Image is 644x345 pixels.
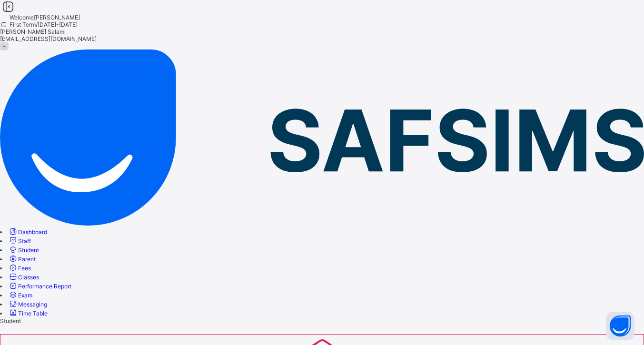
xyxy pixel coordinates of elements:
[8,292,32,299] a: Exam
[8,265,31,272] a: Fees
[8,301,47,308] a: Messaging
[18,274,39,281] span: Classes
[18,237,31,245] span: Staff
[8,228,47,236] a: Dashboard
[606,312,634,340] button: Open asap
[8,274,39,281] a: Classes
[18,265,31,272] span: Fees
[18,292,32,299] span: Exam
[18,246,39,254] span: Student
[18,283,71,290] span: Performance Report
[8,256,36,263] a: Parent
[8,237,31,245] a: Staff
[8,246,39,254] a: Student
[18,301,47,308] span: Messaging
[18,256,36,263] span: Parent
[10,14,80,21] span: Welcome [PERSON_NAME]
[18,310,48,317] span: Time Table
[18,228,47,236] span: Dashboard
[8,310,48,317] a: Time Table
[8,283,71,290] a: Performance Report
